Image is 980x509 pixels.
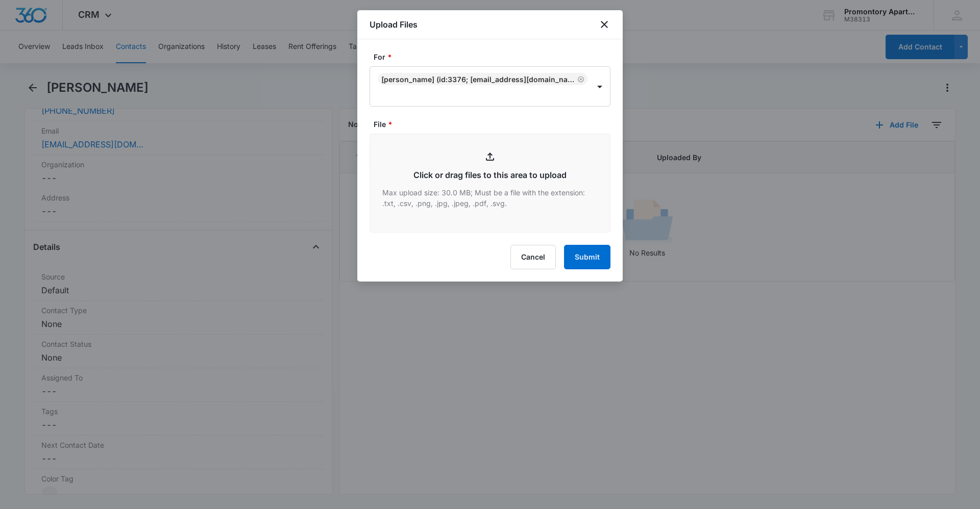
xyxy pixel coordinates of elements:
[370,18,418,31] h1: Upload Files
[374,52,615,62] label: For
[598,18,610,31] button: close
[564,245,610,269] button: Submit
[510,245,556,269] button: Cancel
[381,75,575,84] div: [PERSON_NAME] (ID:3376; [EMAIL_ADDRESS][DOMAIN_NAME]; 9708155356)
[575,75,584,83] div: Remove Guadalupe Holguin Garcia (ID:3376; holguing306@gmail.com; 9708155356)
[374,119,615,130] label: File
